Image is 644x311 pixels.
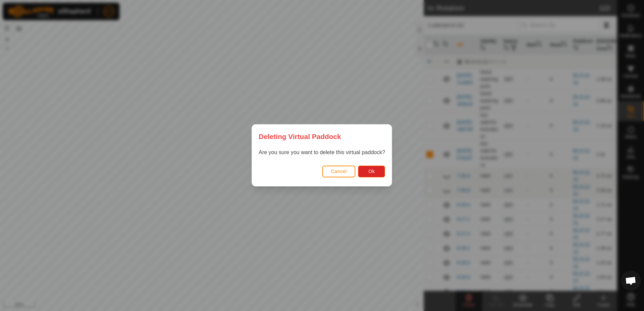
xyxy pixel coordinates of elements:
[331,169,347,174] span: Cancel
[259,131,341,142] span: Deleting Virtual Paddock
[368,169,375,174] span: Ok
[621,271,641,291] a: Open chat
[259,149,385,157] p: Are you sure you want to delete this virtual paddock?
[322,166,356,177] button: Cancel
[358,166,385,177] button: Ok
